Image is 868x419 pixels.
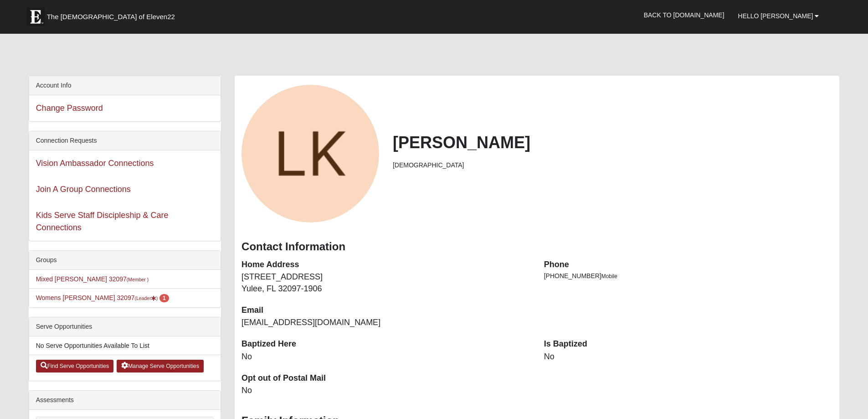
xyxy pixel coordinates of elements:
a: Mixed [PERSON_NAME] 32097(Member ) [36,275,149,283]
dt: Email [241,305,530,316]
dt: Is Baptized [544,338,833,350]
a: View Fullsize Photo [241,85,379,222]
dd: [STREET_ADDRESS] Yulee, FL 32097-1906 [241,271,530,295]
a: Vision Ambassador Connections [36,159,154,168]
a: Back to [DOMAIN_NAME] [637,4,731,26]
div: Groups [29,251,221,270]
a: Manage Serve Opportunities [117,360,204,372]
dt: Opt out of Postal Mail [241,372,530,384]
small: (Member ) [127,277,149,282]
span: number of pending members [159,294,169,302]
img: Eleven22 logo [26,8,45,26]
div: Connection Requests [29,131,221,150]
dd: No [544,351,833,363]
span: Hello [PERSON_NAME] [738,12,813,20]
small: (Leader ) [134,295,158,301]
dt: Baptized Here [241,338,530,350]
span: Mobile [601,273,617,279]
dd: No [241,351,530,363]
h3: Contact Information [241,240,832,253]
li: [PHONE_NUMBER] [544,271,833,281]
dd: No [241,385,530,397]
a: Join A Group Connections [36,185,131,194]
a: Womens [PERSON_NAME] 32097(Leader) 1 [36,294,169,301]
li: [DEMOGRAPHIC_DATA] [393,160,832,170]
dt: Home Address [241,259,530,271]
a: Change Password [36,103,103,113]
a: Hello [PERSON_NAME] [731,5,826,27]
div: Account Info [29,76,221,95]
div: Assessments [29,391,221,410]
h2: [PERSON_NAME] [393,133,832,152]
div: Serve Opportunities [29,317,221,336]
dd: [EMAIL_ADDRESS][DOMAIN_NAME] [241,317,530,329]
dt: Phone [544,259,833,271]
a: The [DEMOGRAPHIC_DATA] of Eleven22 [22,3,204,26]
li: No Serve Opportunities Available To List [29,336,221,355]
a: Find Serve Opportunities [36,360,114,372]
span: The [DEMOGRAPHIC_DATA] of Eleven22 [47,12,175,21]
a: Kids Serve Staff Discipleship & Care Connections [36,211,169,232]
